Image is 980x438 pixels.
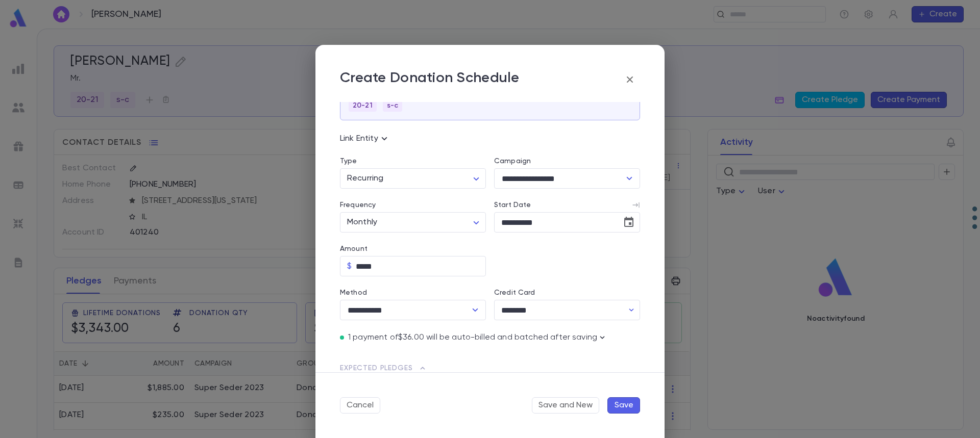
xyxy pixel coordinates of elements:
[632,201,640,209] button: Start Date
[468,303,482,317] button: Open
[494,201,531,209] label: Start Date
[340,397,380,414] button: Cancel
[340,363,640,379] span: Expected Pledges
[607,397,640,414] button: Save
[347,261,352,271] p: $
[347,174,383,183] span: Recurring
[340,133,390,145] p: Link Entity
[340,289,367,297] label: Method
[340,213,486,233] div: Monthly
[340,245,367,253] label: Amount
[532,397,599,414] button: Save and New
[348,332,607,343] p: 1 payment of $36.00 will be auto-billed and batched after saving
[494,157,531,165] label: Campaign
[622,171,636,186] button: Open
[347,218,377,226] span: Monthly
[349,101,377,110] span: 20-21
[340,69,520,90] p: Create Donation Schedule
[340,201,376,209] label: Frequency
[494,289,535,297] label: Credit Card
[383,101,402,110] span: s-c
[340,157,357,165] label: Type
[619,212,639,233] button: Choose date, selected date is Oct 15, 2025
[340,169,486,189] div: Recurring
